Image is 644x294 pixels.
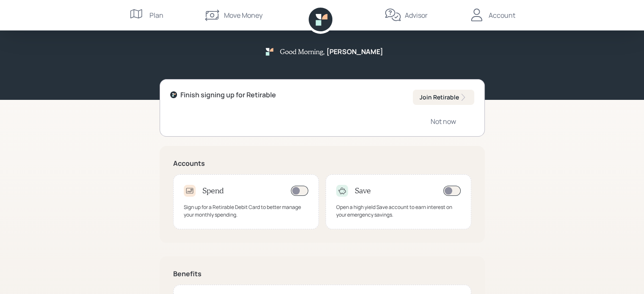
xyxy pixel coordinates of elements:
[173,270,471,278] h5: Benefits
[224,10,263,20] div: Move Money
[336,203,461,219] div: Open a high yield Save account to earn interest on your emergency savings.
[355,186,371,195] h4: Save
[405,10,428,20] div: Advisor
[326,48,383,56] h5: [PERSON_NAME]
[489,10,515,20] div: Account
[413,90,474,105] button: Join Retirable
[149,10,163,20] div: Plan
[431,117,456,126] div: Not now
[420,93,467,102] div: Join Retirable
[180,90,276,100] div: Finish signing up for Retirable
[202,186,224,195] h4: Spend
[173,159,471,168] h5: Accounts
[184,203,308,219] div: Sign up for a Retirable Debit Card to better manage your monthly spending.
[280,47,325,55] h5: Good Morning ,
